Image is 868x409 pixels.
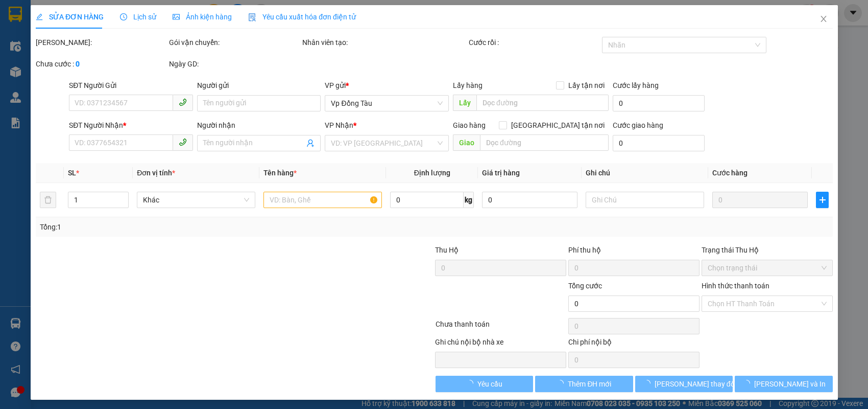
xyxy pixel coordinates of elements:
img: logo [4,36,6,88]
span: loading [466,380,477,387]
span: Tổng cước [568,282,602,290]
input: Dọc đường [480,134,609,151]
span: picture [173,13,180,20]
span: Lấy hàng [453,81,483,89]
span: Thu Hộ [435,246,459,254]
button: [PERSON_NAME] thay đổi [635,376,733,392]
button: plus [816,192,829,208]
span: Lịch sử [120,13,156,21]
input: Dọc đường [476,95,609,111]
span: loading [643,380,654,387]
span: plus [816,196,828,204]
input: VD: Bàn, Ghế [263,192,382,208]
strong: CÔNG TY TNHH DỊCH VỤ DU LỊCH THỜI ĐẠI [9,8,92,41]
span: Ảnh kiện hàng [173,13,232,21]
div: Nhân viên tạo: [302,37,466,48]
span: phone [178,138,186,146]
b: 0 [76,60,80,68]
span: Tên hàng [263,169,297,177]
button: Thêm ĐH mới [535,376,633,392]
span: SỬA ĐƠN HÀNG [36,13,104,21]
span: kg [464,192,474,208]
span: clock-circle [120,13,127,20]
span: Yêu cầu [477,378,502,390]
div: Ghi chú nội bộ nhà xe [435,336,566,352]
span: Định lượng [414,169,450,177]
span: edit [36,13,43,20]
th: Ghi chú [582,163,708,183]
div: Phí thu hộ [568,244,700,260]
input: Cước lấy hàng [613,95,705,111]
div: Trạng thái Thu Hộ [702,244,833,256]
div: Người gửi [197,80,321,91]
div: Chưa cước : [36,58,167,70]
input: 0 [712,192,808,208]
div: VP gửi [325,80,449,91]
span: close [819,15,828,23]
button: Yêu cầu [435,376,533,392]
div: SĐT Người Gửi [69,80,193,91]
div: [PERSON_NAME]: [36,37,167,48]
div: Cước rồi : [468,37,599,48]
img: icon [248,13,256,21]
label: Cước giao hàng [613,121,663,129]
span: user-add [306,139,315,147]
span: DT1509250039 [96,69,157,79]
span: Lấy tận nơi [564,80,609,91]
button: delete [40,192,56,208]
span: Chuyển phát nhanh: [GEOGRAPHIC_DATA] - [GEOGRAPHIC_DATA] [7,44,95,80]
div: Người nhận [197,120,321,131]
div: SĐT Người Nhận [69,120,193,131]
span: Đơn vị tính [137,169,175,177]
div: Chưa thanh toán [434,319,567,336]
span: [PERSON_NAME] thay đổi [654,378,736,390]
span: Giá trị hàng [482,169,520,177]
label: Hình thức thanh toán [702,282,769,290]
span: [PERSON_NAME] và In [754,378,826,390]
span: [GEOGRAPHIC_DATA] tận nơi [507,120,609,131]
span: loading [743,380,754,387]
input: Cước giao hàng [613,135,705,151]
span: Lấy [453,95,476,111]
span: Cước hàng [712,169,748,177]
div: Gói vận chuyển: [168,37,300,48]
span: Giao [453,134,480,151]
span: Giao hàng [453,121,486,129]
div: Tổng: 1 [40,221,335,233]
div: Chi phí nội bộ [568,336,700,352]
span: phone [178,98,186,106]
div: Ngày GD: [168,58,300,70]
span: VP Nhận [325,121,353,129]
span: loading [557,380,568,387]
button: Close [809,5,838,34]
span: Yêu cầu xuất hóa đơn điện tử [248,13,356,21]
button: [PERSON_NAME] và In [735,376,833,392]
input: Ghi Chú [586,192,704,208]
label: Cước lấy hàng [613,81,659,89]
span: SL [67,169,76,177]
span: Vp Đồng Tàu [331,96,443,111]
span: Thêm ĐH mới [568,378,611,390]
span: Chọn trạng thái [708,260,827,276]
span: Khác [143,192,249,208]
